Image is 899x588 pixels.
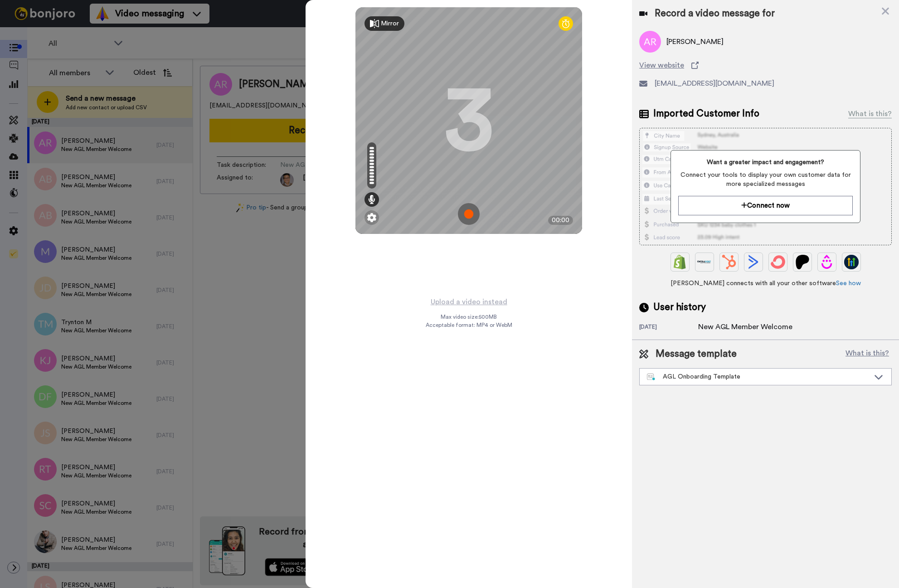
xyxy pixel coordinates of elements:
div: [DATE] [639,323,698,332]
span: Message template [656,347,737,361]
div: New AGL Member Welcome [698,321,792,332]
img: Ontraport [697,255,712,269]
span: Max video size: 500 MB [441,313,497,321]
img: Shopify [673,255,687,269]
span: Want a greater impact and engagement? [678,158,852,167]
a: View website [639,60,892,71]
img: Drip [820,255,834,269]
div: What is this? [848,108,892,119]
span: Acceptable format: MP4 or WebM [426,321,512,329]
img: ic_record_start.svg [458,203,480,225]
img: ConvertKit [771,255,785,269]
img: ActiveCampaign [746,255,761,269]
img: nextgen-template.svg [647,374,656,381]
div: AGL Onboarding Template [647,372,870,381]
div: 00:00 [548,216,573,225]
span: View website [639,60,684,71]
div: 3 [444,87,494,155]
button: Upload a video instead [428,296,510,308]
img: Hubspot [722,255,736,269]
a: See how [836,280,861,287]
img: Patreon [795,255,810,269]
button: What is this? [843,347,892,361]
span: User history [653,301,706,314]
span: [PERSON_NAME] connects with all your other software [639,279,892,288]
button: Connect now [678,196,852,215]
span: [EMAIL_ADDRESS][DOMAIN_NAME] [655,78,774,89]
img: ic_gear.svg [367,213,376,222]
span: Connect your tools to display your own customer data for more specialized messages [678,170,852,189]
span: Imported Customer Info [653,107,759,121]
img: GoHighLevel [844,255,859,269]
